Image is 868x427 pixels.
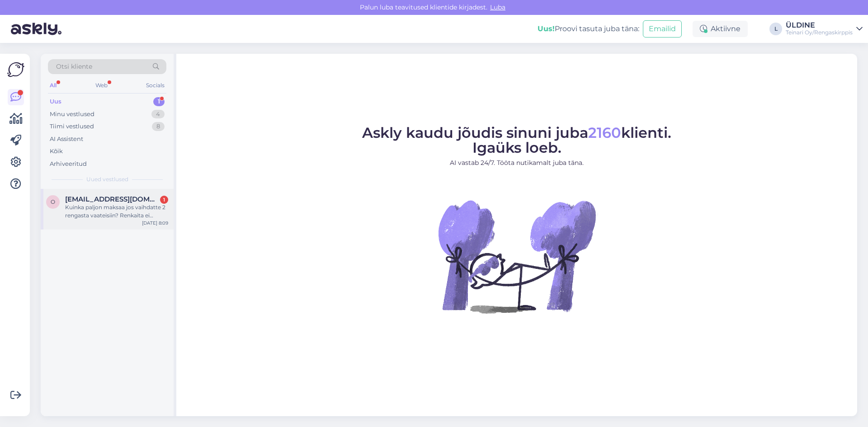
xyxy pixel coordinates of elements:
[160,196,168,204] div: 1
[86,175,128,183] span: Uued vestlused
[693,21,748,37] div: Aktiivne
[786,29,853,36] div: Teinari Oy/Rengaskirppis
[50,160,87,169] div: Arhiveeritud
[142,220,168,226] div: [DATE] 8:09
[151,110,165,119] div: 4
[65,203,168,220] div: Kuinka paljon maksaa jos vaihdatte 2 rengasta vaateisiin? Renkaita ei tarvitse siis asentaa edes ...
[362,124,671,156] span: Askly kaudu jõudis sinuni juba klienti. Igaüks loeb.
[56,62,92,71] span: Otsi kliente
[362,158,671,168] p: AI vastab 24/7. Tööta nutikamalt juba täna.
[50,122,94,131] div: Tiimi vestlused
[144,80,166,91] div: Socials
[487,3,508,11] span: Luba
[769,23,782,35] div: L
[643,20,682,38] button: Emailid
[538,23,639,34] div: Proovi tasuta juba täna:
[152,122,165,131] div: 8
[538,24,555,33] b: Uus!
[50,97,61,106] div: Uus
[786,22,853,29] div: ÜLDINE
[50,147,63,156] div: Kõik
[51,198,55,205] span: o
[50,135,83,144] div: AI Assistent
[153,97,165,106] div: 1
[48,80,58,91] div: All
[588,124,621,141] span: 2160
[65,195,159,203] span: oskari.liimatainen@events365.fi
[435,175,598,338] img: No Chat active
[50,110,94,119] div: Minu vestlused
[7,61,24,78] img: Askly Logo
[786,22,863,36] a: ÜLDINETeinari Oy/Rengaskirppis
[94,80,109,91] div: Web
